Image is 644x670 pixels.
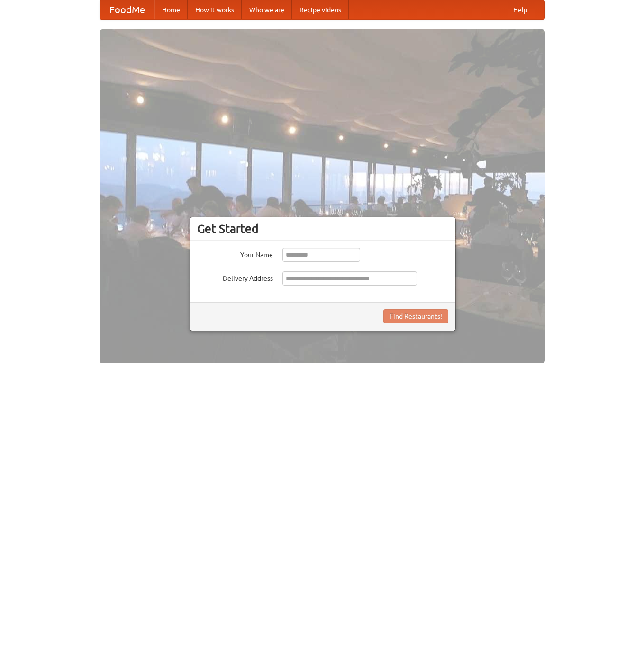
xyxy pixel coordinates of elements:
[292,0,349,19] a: Recipe videos
[188,0,242,19] a: How it works
[197,271,273,283] label: Delivery Address
[154,0,188,19] a: Home
[242,0,292,19] a: Who we are
[197,248,273,259] label: Your Name
[506,0,535,19] a: Help
[100,0,154,19] a: FoodMe
[383,309,448,323] button: Find Restaurants!
[197,222,448,236] h3: Get Started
